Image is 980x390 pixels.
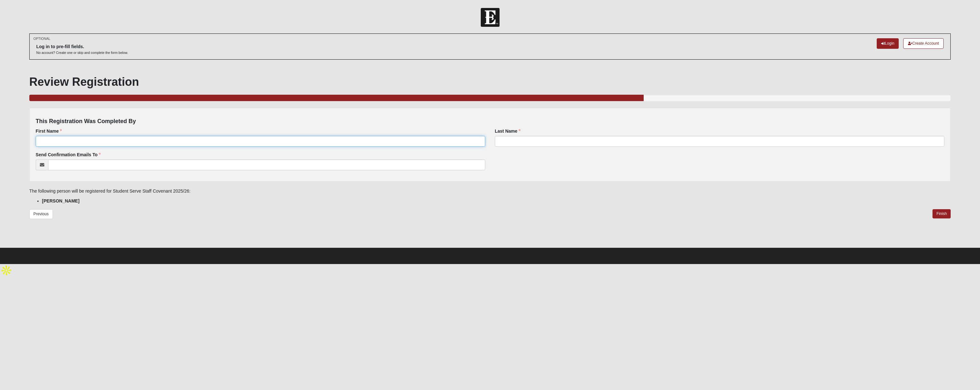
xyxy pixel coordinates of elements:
h1: Review Registration [29,75,951,89]
h6: Log in to pre-fill fields. [36,44,128,49]
small: OPTIONAL [33,36,50,41]
strong: [PERSON_NAME] [42,198,79,203]
h4: This Registration Was Completed By [36,118,944,125]
label: First Name [36,128,62,134]
a: Finish [932,209,951,218]
label: Send Confirmation Emails To [36,151,101,158]
p: No account? Create one or skip and complete the form below. [36,50,128,55]
a: Login [877,38,899,49]
a: Previous [29,209,53,219]
label: Last Name [495,128,521,134]
p: The following person will be registered for Student Serve Staff Covenant 2025/26: [29,188,951,195]
a: Create Account [903,38,944,49]
img: Church of Eleven22 Logo [481,8,500,27]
